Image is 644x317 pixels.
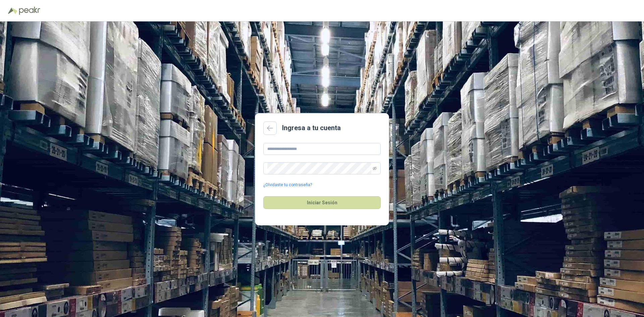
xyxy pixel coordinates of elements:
span: eye-invisible [373,166,377,170]
img: Peakr [19,7,40,15]
h2: Ingresa a tu cuenta [282,123,341,133]
a: ¿Olvidaste tu contraseña? [263,182,312,188]
img: Logo [8,7,17,14]
button: Iniciar Sesión [263,196,381,209]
